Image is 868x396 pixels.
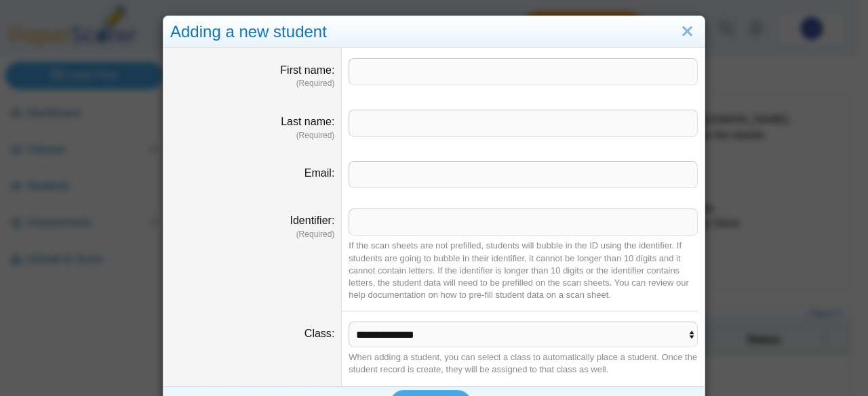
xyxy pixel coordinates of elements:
[304,328,334,339] label: Class
[170,78,334,89] dfn: (Required)
[304,167,334,179] label: Email
[677,20,698,43] a: Close
[281,116,334,127] label: Last name
[170,130,334,141] dfn: (Required)
[349,351,698,376] div: When adding a student, you can select a class to automatically place a student. Once the student ...
[290,215,335,226] label: Identifier
[280,64,334,76] label: First name
[349,240,698,301] div: If the scan sheets are not prefilled, students will bubble in the ID using the identifier. If stu...
[163,16,705,48] div: Adding a new student
[170,229,334,240] dfn: (Required)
